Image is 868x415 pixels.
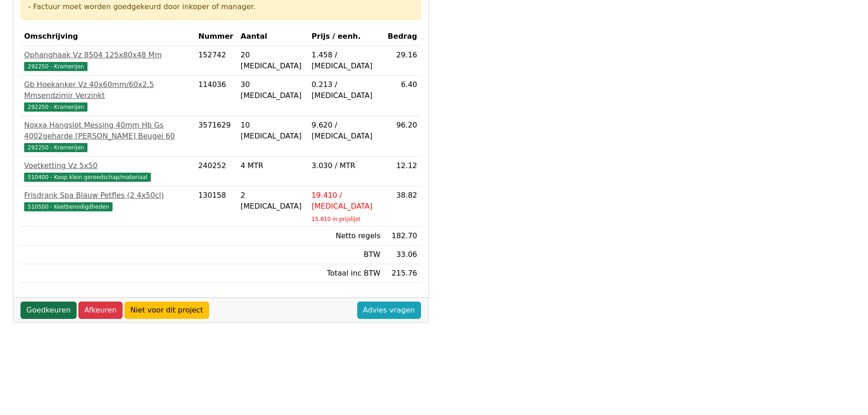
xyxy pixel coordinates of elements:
[24,202,113,211] span: 510500 - Keetbenodigdheden
[28,1,413,12] div: - Factuur moet worden goedgekeurd door inkoper of manager.
[24,79,191,101] div: Gb Hoekanker Vz 40x60mm/60x2.5 Mmsendzimir Verzinkt
[24,190,191,212] a: Frisdrank Spa Blauw Petfles (2 4x50cl)510500 - Keetbenodigdheden
[24,120,191,142] div: Noxxa Hangslot Messing 40mm Hb Gs 4002geharde [PERSON_NAME] Beugel 60
[241,190,304,212] div: 2 [MEDICAL_DATA]
[24,120,191,153] a: Noxxa Hangslot Messing 40mm Hb Gs 4002geharde [PERSON_NAME] Beugel 60292250 - Kramerijen
[24,79,191,112] a: Gb Hoekanker Vz 40x60mm/60x2.5 Mmsendzimir Verzinkt292250 - Kramerijen
[308,27,384,46] th: Prijs / eenh.
[384,116,421,157] td: 96.20
[312,79,380,101] div: 0.213 / [MEDICAL_DATA]
[241,79,304,101] div: 30 [MEDICAL_DATA]
[312,50,380,72] div: 1.458 / [MEDICAL_DATA]
[384,27,421,46] th: Bedrag
[24,50,191,72] a: Ophanghaak Vz 8504 125x80x48 Mm292250 - Kramerijen
[24,173,151,182] span: 510400 - Koop klein gereedschap/materiaal
[312,120,380,142] div: 9.620 / [MEDICAL_DATA]
[24,62,87,71] span: 292250 - Kramerijen
[24,160,191,171] div: Voetketting Vz 5x50
[241,50,304,72] div: 20 [MEDICAL_DATA]
[308,264,384,283] td: Totaal inc BTW
[21,302,77,319] a: Goedkeuren
[312,190,380,212] div: 19.410 / [MEDICAL_DATA]
[24,190,191,201] div: Frisdrank Spa Blauw Petfles (2 4x50cl)
[241,120,304,142] div: 10 [MEDICAL_DATA]
[78,302,123,319] a: Afkeuren
[384,227,421,246] td: 182.70
[384,157,421,186] td: 12.12
[241,160,304,171] div: 4 MTR
[124,302,209,319] a: Niet voor dit project
[195,27,237,46] th: Nummer
[312,160,380,171] div: 3.030 / MTR
[308,227,384,246] td: Netto regels
[384,264,421,283] td: 215.76
[195,46,237,76] td: 152742
[384,246,421,264] td: 33.06
[24,143,87,152] span: 292250 - Kramerijen
[308,246,384,264] td: BTW
[384,186,421,227] td: 38.82
[24,102,87,112] span: 292250 - Kramerijen
[357,302,421,319] a: Advies vragen
[195,157,237,186] td: 240252
[312,216,360,222] sub: 15.810 in prijslijst
[21,27,195,46] th: Omschrijving
[195,186,237,227] td: 130158
[195,116,237,157] td: 3571629
[24,160,191,182] a: Voetketting Vz 5x50510400 - Koop klein gereedschap/materiaal
[384,76,421,116] td: 6.40
[195,76,237,116] td: 114036
[237,27,308,46] th: Aantal
[384,46,421,76] td: 29.16
[24,50,191,61] div: Ophanghaak Vz 8504 125x80x48 Mm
